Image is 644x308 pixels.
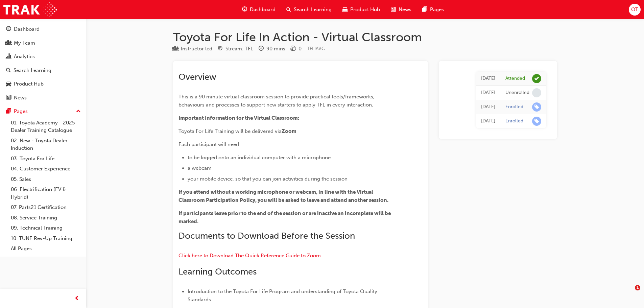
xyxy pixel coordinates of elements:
[74,294,79,303] span: prev-icon
[181,45,212,53] div: Instructor led
[3,105,84,118] button: Pages
[76,107,81,116] span: up-icon
[6,40,11,46] span: people-icon
[385,3,417,17] a: news-iconNews
[188,155,331,161] span: to be logged onto an individual computer with a microphone
[173,46,178,52] span: learningResourceType_INSTRUCTOR_LED-icon
[6,95,11,101] span: news-icon
[417,3,449,17] a: pages-iconPages
[3,37,84,49] a: My Team
[3,92,84,104] a: News
[3,64,84,77] a: Search Learning
[505,118,523,124] div: Enrolled
[188,288,379,303] span: Introduction to the Toyota For Life Program and understanding of Toyota Quality Standards
[337,3,385,17] a: car-iconProduct Hub
[281,3,337,17] a: search-iconSearch Learning
[532,88,541,97] span: learningRecordVerb_NONE-icon
[188,176,348,182] span: your mobile device, so that you can join activities during the session
[532,74,541,83] span: learningRecordVerb_ATTEND-icon
[3,78,84,90] a: Product Hub
[173,45,212,53] div: Type
[178,266,257,277] span: Learning Outcomes
[242,5,247,14] span: guage-icon
[635,285,640,290] span: 1
[8,153,84,164] a: 03. Toyota For Life
[399,6,411,14] span: News
[237,3,281,17] a: guage-iconDashboard
[14,39,35,47] div: My Team
[178,115,300,121] span: Important Information for the Virtual Classroom:
[481,75,495,82] div: Wed Jun 04 2025 13:00:00 GMT+0800 (Australian Western Standard Time)
[178,128,282,134] span: Toyota For Life Training will be delivered via
[291,46,296,52] span: money-icon
[282,128,296,134] span: Zoom
[8,136,84,153] a: 02. New - Toyota Dealer Induction
[178,72,216,82] span: Overview
[299,45,302,53] div: 0
[218,45,253,53] div: Stream
[291,45,302,53] div: Price
[8,233,84,244] a: 10. TUNE Rev-Up Training
[505,104,523,110] div: Enrolled
[8,164,84,174] a: 04. Customer Experience
[3,50,84,63] a: Analytics
[6,26,11,32] span: guage-icon
[14,94,27,102] div: News
[266,45,285,53] div: 90 mins
[6,54,11,60] span: chart-icon
[14,53,35,61] div: Analytics
[178,94,376,108] span: This is a 90 minute virtual classroom session to provide practical tools/frameworks, behaviours a...
[8,223,84,233] a: 09. Technical Training
[8,118,84,136] a: 01. Toyota Academy - 2025 Dealer Training Catalogue
[178,141,240,147] span: Each participant will need:
[8,184,84,202] a: 06. Electrification (EV & Hybrid)
[286,5,291,14] span: search-icon
[259,46,264,52] span: clock-icon
[629,4,641,16] button: OT
[218,46,223,52] span: target-icon
[178,210,392,224] span: If participants leave prior to the end of the session or are inactive an incomplete will be marked.
[8,243,84,254] a: All Pages
[8,213,84,223] a: 08. Service Training
[14,80,44,88] div: Product Hub
[3,23,84,35] a: Dashboard
[188,165,212,171] span: a webcam
[532,102,541,112] span: learningRecordVerb_ENROLL-icon
[14,108,28,115] div: Pages
[6,109,11,115] span: pages-icon
[481,117,495,125] div: Thu Mar 20 2025 15:38:49 GMT+0800 (Australian Western Standard Time)
[6,81,11,87] span: car-icon
[14,67,51,74] div: Search Learning
[631,6,638,14] span: OT
[294,6,332,14] span: Search Learning
[422,5,427,14] span: pages-icon
[505,75,525,82] div: Attended
[481,89,495,97] div: Fri Apr 11 2025 14:56:13 GMT+0800 (Australian Western Standard Time)
[225,45,253,53] div: Stream: TFL
[532,117,541,126] span: learningRecordVerb_ENROLL-icon
[259,45,285,53] div: Duration
[178,189,388,203] span: If you attend without a working microphone or webcam, in line with the Virtual Classroom Particip...
[250,6,276,14] span: Dashboard
[481,103,495,111] div: Fri Apr 11 2025 14:55:31 GMT+0800 (Australian Western Standard Time)
[350,6,380,14] span: Product Hub
[307,46,325,51] span: Learning resource code
[3,22,84,105] button: DashboardMy TeamAnalyticsSearch LearningProduct HubNews
[178,231,355,241] span: Documents to Download Before the Session
[178,253,321,259] a: Click here to Download The Quick Reference Guide to Zoom
[173,30,557,45] h1: Toyota For Life In Action - Virtual Classroom
[3,2,57,17] img: Trak
[621,285,637,301] iframe: Intercom live chat
[342,5,348,14] span: car-icon
[430,6,444,14] span: Pages
[8,174,84,185] a: 05. Sales
[8,202,84,213] a: 07. Parts21 Certification
[391,5,396,14] span: news-icon
[14,25,40,33] div: Dashboard
[505,90,529,96] div: Unenrolled
[6,68,11,74] span: search-icon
